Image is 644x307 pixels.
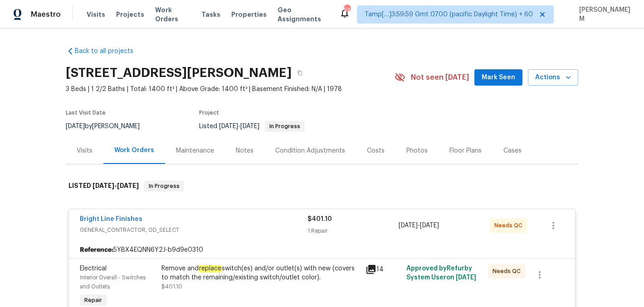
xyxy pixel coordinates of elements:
[219,123,238,130] span: [DATE]
[411,73,469,82] span: Not seen [DATE]
[292,65,308,81] button: Copy Address
[87,10,105,19] span: Visits
[80,275,146,289] span: Interior Overall - Switches and Outlets
[482,72,515,83] span: Mark Seen
[493,267,524,276] span: Needs QC
[66,68,292,77] h2: [STREET_ADDRESS][PERSON_NAME]
[117,182,139,189] span: [DATE]
[93,182,139,189] span: -
[365,10,533,19] span: Tamp[…]3:59:59 Gmt 0700 (pacific Daylight Time) + 60
[399,221,439,230] span: -
[406,146,428,155] div: Photos
[240,123,259,130] span: [DATE]
[66,123,85,130] span: [DATE]
[93,182,114,189] span: [DATE]
[367,146,385,155] div: Costs
[366,264,401,275] div: 14
[449,146,482,155] div: Floor Plans
[66,172,578,201] div: LISTED [DATE]-[DATE]In Progress
[68,181,139,192] h6: LISTED
[201,11,220,18] span: Tasks
[528,69,578,86] button: Actions
[80,216,142,222] a: Bright Line Finishes
[69,242,575,258] div: 5YBX4EQNN6Y2J-b9d9e0310
[535,72,571,83] span: Actions
[114,146,154,155] div: Work Orders
[116,10,144,19] span: Projects
[420,222,439,229] span: [DATE]
[176,146,214,155] div: Maintenance
[494,221,526,230] span: Needs QC
[474,69,522,86] button: Mark Seen
[80,265,107,272] span: Electrical
[236,146,254,155] div: Notes
[145,182,183,191] span: In Progress
[503,146,522,155] div: Cases
[161,264,360,282] div: Remove and switch(es) and/or outlet(s) with new (covers to match the remaining/existing switch/ou...
[219,123,259,130] span: -
[406,265,476,281] span: Approved by Refurby System User on
[31,10,61,19] span: Maestro
[81,296,106,305] span: Repair
[199,110,219,115] span: Project
[231,10,267,19] span: Properties
[199,123,305,130] span: Listed
[278,5,328,24] span: Geo Assignments
[66,110,106,115] span: Last Visit Date
[275,146,345,155] div: Condition Adjustments
[344,5,350,14] div: 533
[66,121,151,132] div: by [PERSON_NAME]
[266,124,304,129] span: In Progress
[66,47,153,56] a: Back to all projects
[80,225,307,235] span: GENERAL_CONTRACTOR, OD_SELECT
[77,146,93,155] div: Visits
[161,284,182,289] span: $401.10
[199,265,222,272] em: replace
[576,5,630,24] span: [PERSON_NAME] M
[399,222,418,229] span: [DATE]
[456,274,476,281] span: [DATE]
[66,85,395,94] span: 3 Beds | 1 2/2 Baths | Total: 1400 ft² | Above Grade: 1400 ft² | Basement Finished: N/A | 1978
[155,5,190,24] span: Work Orders
[307,226,399,235] div: 1 Repair
[80,245,113,254] b: Reference:
[307,216,332,222] span: $401.10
